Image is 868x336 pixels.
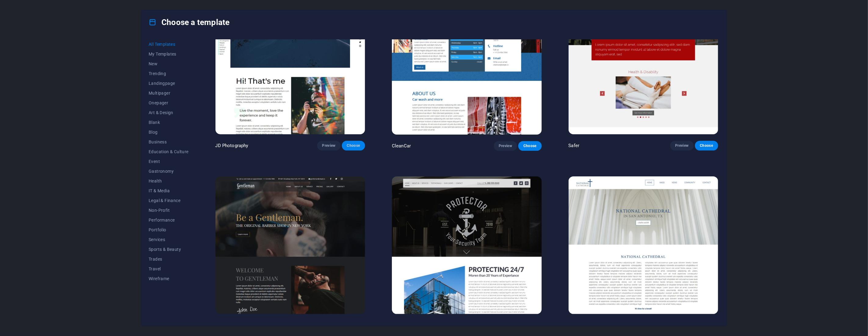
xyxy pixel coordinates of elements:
[149,247,189,252] span: Sports & Beauty
[149,264,189,274] button: Travel
[149,117,189,127] button: Blank
[149,120,189,125] span: Blank
[149,179,189,183] span: Health
[149,78,189,88] button: Landingpage
[342,141,365,150] button: Choose
[149,69,189,78] button: Trending
[499,143,512,148] span: Preview
[149,274,189,284] button: Wireframe
[149,110,189,115] span: Art & Design
[392,143,411,149] p: CleanCar
[149,157,189,166] button: Event
[149,166,189,176] button: Gastronomy
[149,225,189,235] button: Portfolio
[149,81,189,86] span: Landingpage
[700,143,713,148] span: Choose
[149,88,189,98] button: Multipager
[149,42,189,47] span: All Templates
[149,237,189,242] span: Services
[518,141,541,151] button: Choose
[149,208,189,213] span: Non-Profit
[215,176,365,314] img: Gentleman
[149,149,189,154] span: Education & Culture
[675,143,689,148] span: Preview
[569,176,718,314] img: National Cathedral
[149,147,189,157] button: Education & Culture
[149,52,189,56] span: My Templates
[149,257,189,262] span: Trades
[523,143,537,148] span: Choose
[149,227,189,232] span: Portfolio
[149,254,189,264] button: Trades
[149,266,189,271] span: Travel
[149,137,189,147] button: Business
[149,218,189,222] span: Performance
[149,108,189,117] button: Art & Design
[670,141,693,150] button: Preview
[149,98,189,108] button: Onepager
[149,235,189,244] button: Services
[149,276,189,281] span: Wireframe
[149,159,189,164] span: Event
[149,198,189,203] span: Legal & Finance
[149,139,189,144] span: Business
[149,39,189,49] button: All Templates
[569,143,580,149] p: Safer
[149,17,230,27] h4: Choose a template
[149,176,189,186] button: Health
[215,143,248,149] p: JD Photography
[494,141,517,151] button: Preview
[149,188,189,193] span: IT & Media
[149,71,189,76] span: Trending
[149,169,189,174] span: Gastronomy
[347,143,360,148] span: Choose
[149,215,189,225] button: Performance
[149,59,189,69] button: New
[149,100,189,105] span: Onepager
[149,91,189,96] span: Multipager
[149,127,189,137] button: Blog
[149,244,189,254] button: Sports & Beauty
[695,141,718,150] button: Choose
[149,196,189,205] button: Legal & Finance
[317,141,340,150] button: Preview
[149,205,189,215] button: Non-Profit
[322,143,335,148] span: Preview
[149,61,189,66] span: New
[149,130,189,135] span: Blog
[149,186,189,196] button: IT & Media
[149,49,189,59] button: My Templates
[392,176,541,314] img: Protector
